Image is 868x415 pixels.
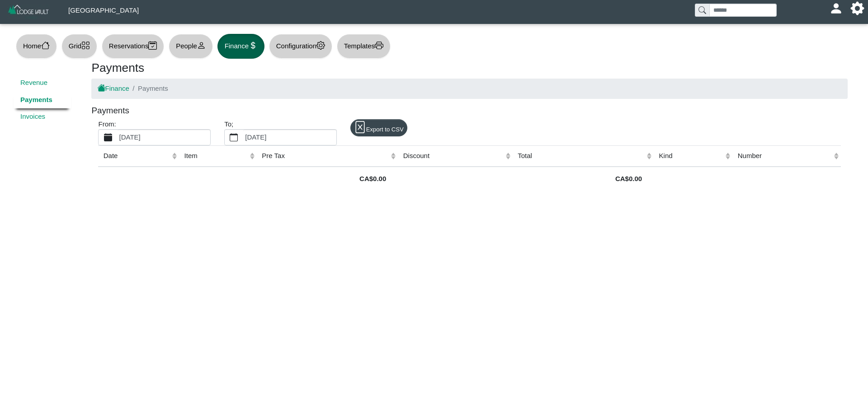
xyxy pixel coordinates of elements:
[91,119,217,145] div: From:
[14,75,71,92] a: Revenue
[138,84,168,92] span: Payments
[354,121,366,133] svg: file excel
[217,34,264,59] button: Financecurrency dollar
[16,34,57,59] button: Homehouse
[98,84,129,92] a: house fillFinance
[197,41,206,50] svg: person
[169,34,212,59] button: Peopleperson
[14,91,71,108] a: Payments
[375,41,383,50] svg: printer
[262,151,388,161] div: Pre Tax
[403,151,503,161] div: Discount
[615,175,642,182] b: CA$0.00
[91,106,129,116] h5: Payments
[316,41,325,50] svg: gear
[350,119,407,136] button: file excelExport to CSV
[184,151,248,161] div: Item
[81,41,90,50] svg: grid
[14,108,71,126] a: Invoices
[854,5,861,12] svg: gear fill
[230,133,238,142] svg: calendar
[518,151,644,161] div: Total
[104,151,170,161] div: Date
[148,41,157,50] svg: calendar2 check
[738,151,831,161] div: Number
[41,41,50,50] svg: house
[118,130,210,145] label: [DATE]
[698,6,706,14] svg: search
[217,119,344,145] div: To;
[99,130,117,145] button: calendar fill
[249,41,257,50] svg: currency dollar
[225,130,243,145] button: calendar
[61,34,97,59] button: Gridgrid
[359,175,386,182] b: CA$0.00
[91,61,848,75] h3: Payments
[243,130,336,145] label: [DATE]
[659,151,723,161] div: Kind
[102,34,164,59] button: Reservationscalendar2 check
[104,133,113,142] svg: calendar fill
[269,34,332,59] button: Configurationgear
[7,4,50,19] img: Z
[337,34,391,59] button: Templatesprinter
[833,5,840,12] svg: person fill
[98,85,105,92] svg: house fill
